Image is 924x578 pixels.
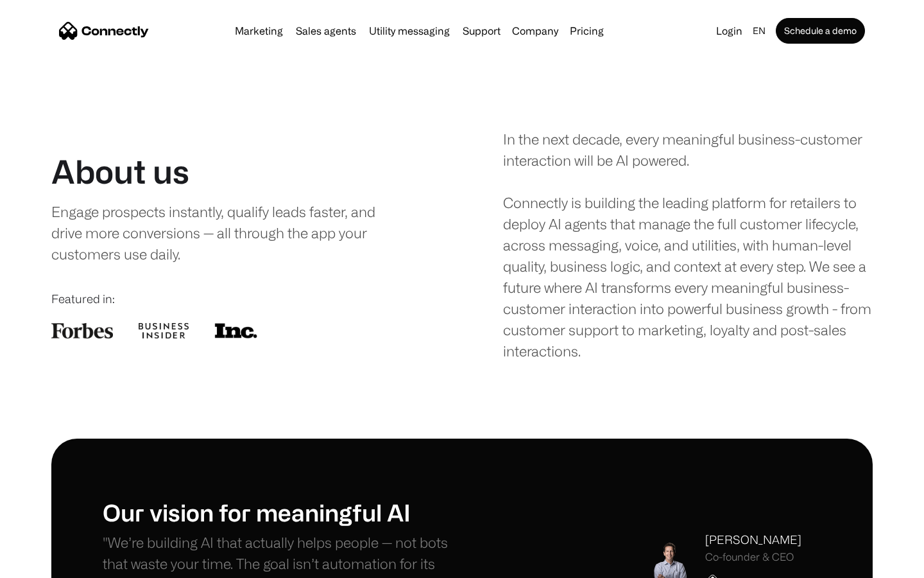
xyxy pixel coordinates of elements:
a: Utility messaging [364,26,455,36]
div: en [753,22,766,40]
h1: Our vision for meaningful AI [103,498,462,526]
a: Support [458,26,506,36]
a: Sales agents [291,26,361,36]
a: Pricing [565,26,609,36]
div: Engage prospects instantly, qualify leads faster, and drive more conversions — all through the ap... [51,201,402,265]
div: Featured in: [51,290,421,308]
h1: About us [51,152,189,191]
div: Co-founder & CEO [705,551,801,563]
div: [PERSON_NAME] [705,531,801,548]
a: Schedule a demo [776,18,865,44]
div: In the next decade, every meaningful business-customer interaction will be AI powered. Connectly ... [503,128,873,362]
a: Marketing [230,26,288,36]
a: Login [711,22,748,40]
aside: Language selected: English [13,554,77,574]
div: Company [512,22,558,40]
ul: Language list [26,556,77,574]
